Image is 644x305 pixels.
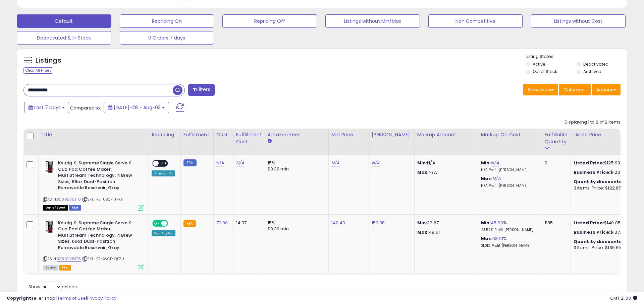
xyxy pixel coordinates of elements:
[104,102,169,113] button: [DATE]-28 - Aug-03
[23,67,53,74] div: Clear All Filters
[574,239,629,245] div: :
[152,170,175,176] div: Amazon AI
[183,131,211,138] div: Fulfillment
[481,235,493,242] b: Max:
[268,138,272,144] small: Amazon Fees.
[417,220,427,226] strong: Min:
[574,220,629,226] div: $140.05
[545,160,566,166] div: 0
[216,160,224,166] a: N/A
[481,243,537,248] p: 31.01% Profit [PERSON_NAME]
[331,220,345,226] a: 140.49
[533,61,545,67] label: Active
[417,229,473,235] p: 49.61
[491,160,499,166] a: N/A
[574,169,629,175] div: $123.47
[565,119,621,126] div: Displaying 1 to 2 of 2 items
[268,131,326,138] div: Amazon Fees
[114,104,161,111] span: [DATE]-28 - Aug-03
[41,131,146,138] div: Title
[43,205,68,211] span: All listings that are currently out of stock and unavailable for purchase on Amazon
[481,175,493,182] b: Max:
[17,14,111,28] button: Default
[57,197,81,202] a: B0892V8JT8
[268,226,323,232] div: $0.30 min
[222,14,317,28] button: Repricing Off
[152,131,178,138] div: Repricing
[268,220,323,226] div: 15%
[417,131,475,138] div: Markup Amount
[43,220,144,270] div: ASIN:
[268,166,323,172] div: $0.30 min
[7,295,31,301] strong: Copyright
[583,69,601,74] label: Archived
[545,131,568,145] div: Fulfillable Quantity
[592,84,621,95] button: Actions
[82,197,123,202] span: | SKU: PS-UBCP-JPXA
[574,238,622,245] b: Quantity discounts
[574,220,604,226] b: Listed Price:
[533,69,557,74] label: Out of Stock
[372,160,380,166] a: N/A
[574,185,629,191] div: 3 Items, Price: $122.85
[24,102,69,113] button: Last 7 Days
[574,245,629,251] div: 3 Items, Price: $136.55
[492,175,500,182] a: N/A
[481,183,537,188] p: N/A Profit [PERSON_NAME]
[481,228,537,232] p: 23.52% Profit [PERSON_NAME]
[417,160,473,166] p: N/A
[57,295,86,301] a: Terms of Use
[43,265,58,271] span: All listings currently available for purchase on Amazon
[574,178,622,185] b: Quantity discounts
[216,131,230,138] div: Cost
[29,284,77,290] span: Show: entries
[34,104,61,111] span: Last 7 Days
[372,131,412,138] div: [PERSON_NAME]
[57,256,81,262] a: B0892V8JT8
[481,220,537,232] div: %
[531,14,626,28] button: Listings without Cost
[167,220,178,226] span: OFF
[7,295,116,302] div: seller snap | |
[610,295,637,301] span: 2025-08-11 21:03 GMT
[43,220,56,233] img: 31622N+pjeL._SL40_.jpg
[216,220,228,226] a: 72.00
[120,14,214,28] button: Repricing On
[43,160,144,210] div: ASIN:
[523,84,558,95] button: Save View
[17,31,111,45] button: Deactivated & In Stock
[152,230,175,236] div: Win BuyBox
[428,14,523,28] button: Non Competitive
[583,61,608,67] label: Deactivated
[526,54,627,60] p: Listing States:
[153,220,161,226] span: ON
[481,131,539,138] div: Markup on Cost
[574,160,604,166] b: Listed Price:
[574,179,629,185] div: :
[58,220,140,253] b: Keurig K-Supreme Single Serve K-Cup Pod Coffee Maker, MultiStream Technology, 4 Brew Sizes, 66oz ...
[417,169,473,175] p: N/A
[559,84,591,95] button: Columns
[59,265,71,271] span: FBA
[183,159,197,166] small: FBM
[481,168,537,172] p: N/A Profit [PERSON_NAME]
[574,160,629,166] div: $125.99
[481,220,491,226] b: Min:
[491,220,503,226] a: 45.90
[36,56,61,65] h5: Listings
[574,229,610,235] b: Business Price:
[236,220,260,226] div: 14.37
[188,84,214,96] button: Filters
[481,236,537,248] div: %
[545,220,566,226] div: 1185
[492,235,503,242] a: 68.91
[236,160,244,166] a: N/A
[417,169,429,175] strong: Max:
[417,160,427,166] strong: Min:
[183,220,196,227] small: FBA
[69,205,81,211] span: FBM
[58,160,140,193] b: Keurig K-Supreme Single Serve K-Cup Pod Coffee Maker, MultiStream Technology, 4 Brew Sizes, 66oz ...
[87,295,116,301] a: Privacy Policy
[159,161,169,166] span: OFF
[574,169,610,175] b: Business Price:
